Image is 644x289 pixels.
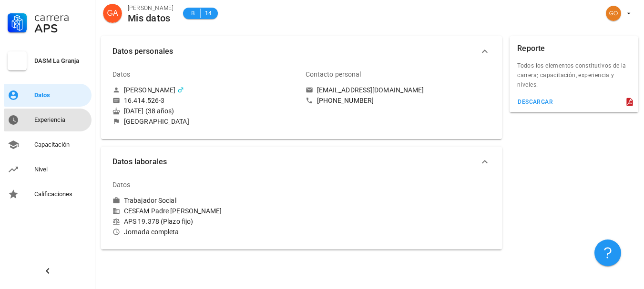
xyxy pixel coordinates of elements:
button: Datos laborales [101,147,502,177]
div: Trabajador Social [124,196,176,205]
div: Carrera [34,11,88,23]
a: Datos [4,84,92,107]
span: Datos laborales [112,155,479,169]
a: [PHONE_NUMBER] [306,96,491,105]
button: descargar [513,95,557,109]
div: Calificaciones [34,190,88,198]
a: Experiencia [4,109,92,131]
div: Experiencia [34,116,88,124]
div: Contacto personal [306,63,361,86]
div: 16.414.526-3 [124,96,164,105]
div: Datos [34,91,88,99]
div: [EMAIL_ADDRESS][DOMAIN_NAME] [317,86,424,94]
div: Capacitación [34,141,88,149]
a: Capacitación [4,133,92,156]
div: Todos los elementos constitutivos de la carrera; capacitación, experiencia y niveles. [510,61,638,95]
div: CESFAM Padre [PERSON_NAME] [112,207,298,215]
span: B [189,9,196,18]
a: Nivel [4,158,92,181]
a: Calificaciones [4,183,92,206]
button: Datos personales [101,36,502,67]
div: APS 19.378 (Plazo fijo) [112,217,298,226]
div: [GEOGRAPHIC_DATA] [124,117,189,126]
span: GA [107,4,118,23]
div: Reporte [517,36,545,61]
div: avatar [606,6,621,21]
span: Datos personales [112,45,479,58]
div: Datos [112,63,131,86]
div: [PERSON_NAME] [128,3,174,13]
div: DASM La Granja [34,57,88,65]
div: [PERSON_NAME] [124,86,175,94]
div: Datos [112,173,131,196]
div: Nivel [34,166,88,173]
div: [PHONE_NUMBER] [317,96,374,105]
div: APS [34,23,88,34]
span: 14 [204,9,212,18]
a: [EMAIL_ADDRESS][DOMAIN_NAME] [306,86,491,94]
div: Jornada completa [112,228,298,236]
div: avatar [103,4,122,23]
div: Mis datos [128,13,174,23]
div: descargar [517,99,553,105]
div: [DATE] (38 años) [112,107,298,115]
